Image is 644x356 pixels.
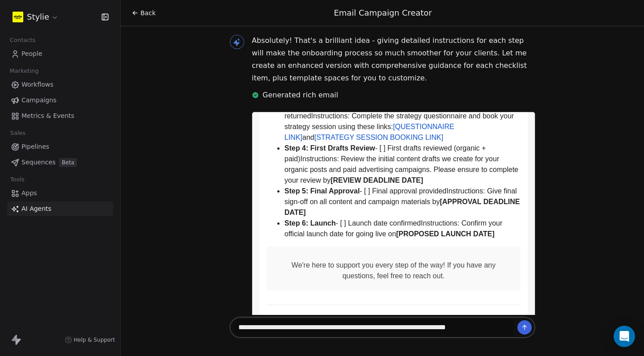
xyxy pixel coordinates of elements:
a: Unsubscribe [14,200,268,206]
p: Alternatively, you can schedule an onboarding call at . [23,67,259,91]
span: [REVIEW DEADLINE DATE] [78,64,171,72]
p: - [ ] Final approval provided Instructions: Give final sign-off on all content and campaign mater... [32,74,268,106]
span: [PROPOSED LAUNCH DATE] [144,118,242,126]
a: Apps [7,186,113,201]
span: Step 6: Launch [32,107,84,115]
span: Pipelines [21,142,49,151]
p: We’re here to support you every step of the way. Let’s make amazing things happen together! [23,91,259,130]
span: People [21,49,42,59]
p: Click 'Add' and enter: [EMAIL_ADDRESS][DOMAIN_NAME] [41,27,259,38]
p: Stylie, [STREET_ADDRESS] [14,189,268,200]
p: - [ ] Launch date confirmed Instructions: Confirm your official launch date for going live on [32,106,268,127]
span: Help & Support [74,336,115,343]
p: Go to Business Settings → People → Partners [41,17,259,27]
span: Apps [21,188,37,198]
span: Beta [59,158,77,167]
span: Workflows [21,80,54,89]
img: stylie-square-yellow.svg [13,12,23,22]
span: Stylie [27,11,49,23]
p: Stylie, [STREET_ADDRESS] [14,200,268,211]
a: Unsubscribe [14,211,268,217]
span: Email Campaign Creator [334,8,432,17]
span: Step 4: First Drafts Review [32,32,123,40]
span: Back [140,8,156,17]
a: Workflows [7,77,113,92]
p: Send invitation [41,49,259,59]
p: Log into Meta Business Manager ([DOMAIN_NAME]) [41,6,259,17]
span: Generated rich email [263,90,338,101]
p: Absolutely! That's a brilliant idea - giving detailed instructions for each step will make the on... [252,34,535,84]
a: Campaigns [7,93,113,108]
p: We're here to support you every step of the way! If you have any questions, feel free to reach out. [23,143,259,169]
a: Help & Support [65,336,115,343]
a: Metrics & Events [7,109,113,123]
a: People [7,46,113,61]
button: Stylie [11,9,60,25]
a: this link [190,72,213,80]
span: Contacts [6,34,39,47]
div: Open Intercom Messenger [614,326,635,347]
p: - [ ] First drafts reviewed (organic + paid) Instructions: Review the initial content drafts we c... [32,31,268,74]
a: [STRATEGY SESSION BOOKING LINK] [62,21,191,29]
p: Select 'Full Control' permissions [41,38,259,49]
span: Tools [6,173,28,186]
span: Sales [6,126,30,140]
span: Metrics & Events [21,111,74,121]
a: Pipelines [7,139,113,154]
span: Campaigns [21,96,56,105]
span: AI Agents [21,204,51,214]
span: Step 5: Final Approval [32,75,107,83]
iframe: Email Preview [252,112,535,343]
span: Sequences [21,158,55,167]
span: Marketing [6,64,42,78]
a: AI Agents [7,201,113,216]
a: SequencesBeta [7,155,113,170]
